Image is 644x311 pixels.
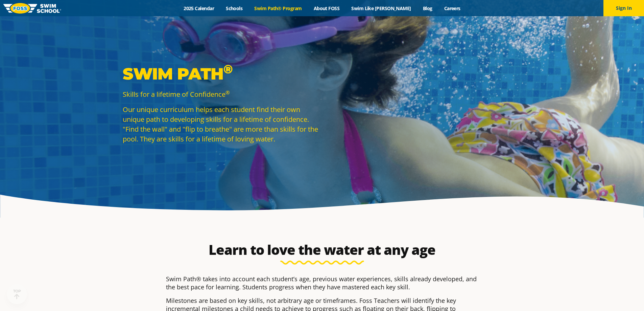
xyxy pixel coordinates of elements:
[123,64,319,84] p: Swim Path
[345,5,417,12] a: Swim Like [PERSON_NAME]
[417,5,438,12] a: Blog
[438,5,466,12] a: Careers
[123,89,319,99] p: Skills for a lifetime of Confidence
[123,105,319,144] p: Our unique curriculum helps each student find their own unique path to developing skills for a li...
[308,5,345,12] a: About FOSS
[13,289,21,299] div: TOP
[163,242,482,258] h2: Learn to love the water at any age
[223,62,233,76] sup: ®
[220,5,248,12] a: Schools
[3,3,61,14] img: FOSS Swim School Logo
[225,89,230,96] sup: ®
[248,5,308,12] a: Swim Path® Program
[178,5,220,12] a: 2025 Calendar
[166,275,478,291] p: Swim Path® takes into account each student’s age, previous water experiences, skills already deve...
